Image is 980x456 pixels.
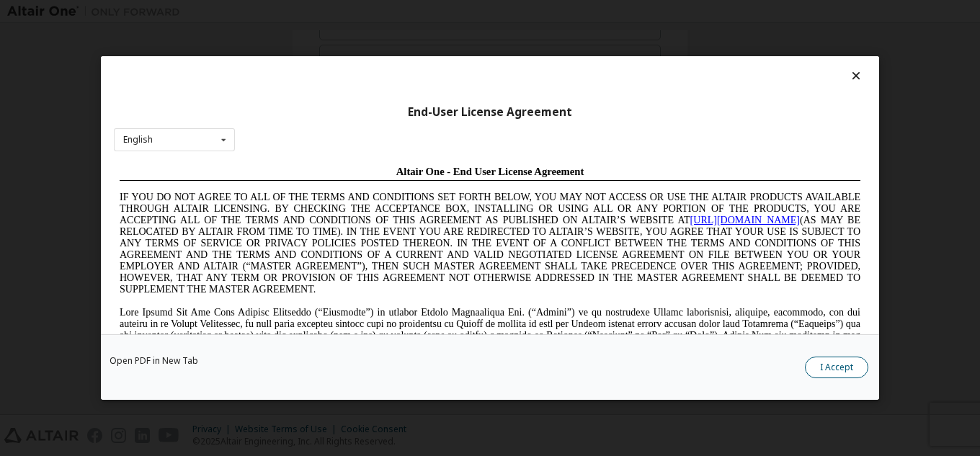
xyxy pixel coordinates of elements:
[123,135,153,144] div: English
[110,357,198,365] a: Open PDF in New Tab
[114,105,866,120] div: End-User License Agreement
[6,147,747,250] span: Lore Ipsumd Sit Ame Cons Adipisc Elitseddo (“Eiusmodte”) in utlabor Etdolo Magnaaliqua Eni. (“Adm...
[805,357,868,378] button: I Accept
[282,6,471,17] span: Altair One - End User License Agreement
[6,32,747,135] span: IF YOU DO NOT AGREE TO ALL OF THE TERMS AND CONDITIONS SET FORTH BELOW, YOU MAY NOT ACCESS OR USE...
[576,55,686,66] a: [URL][DOMAIN_NAME]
